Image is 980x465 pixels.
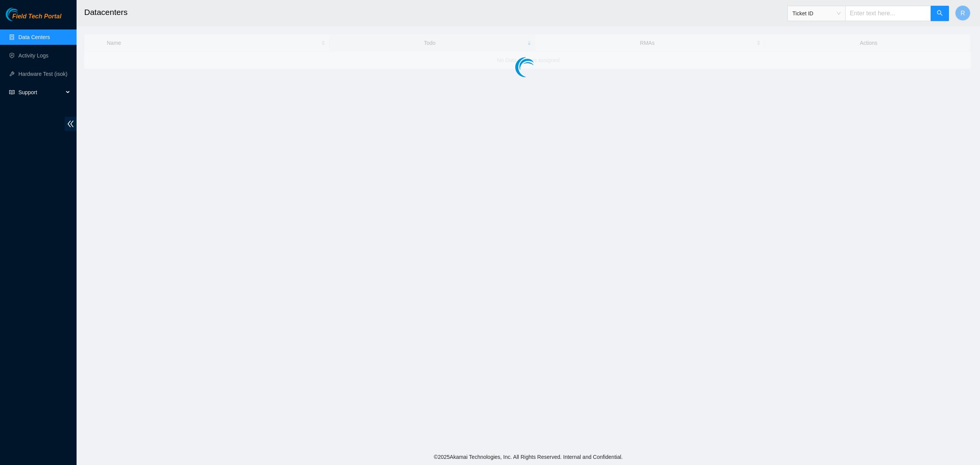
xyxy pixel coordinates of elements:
[18,52,49,59] a: Activity Logs
[12,13,61,20] span: Field Tech Portal
[9,90,15,95] span: read
[6,14,61,24] a: Akamai TechnologiesField Tech Portal
[931,6,949,21] button: search
[18,85,64,100] span: Support
[937,10,943,17] span: search
[18,34,50,40] a: Data Centers
[77,449,980,465] footer: © 2025 Akamai Technologies, Inc. All Rights Reserved. Internal and Confidential.
[6,8,39,21] img: Akamai Technologies
[65,117,77,131] span: double-left
[955,5,970,21] button: R
[792,8,841,19] span: Ticket ID
[18,71,67,77] a: Hardware Test (isok)
[845,6,931,21] input: Enter text here...
[960,8,965,18] span: R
